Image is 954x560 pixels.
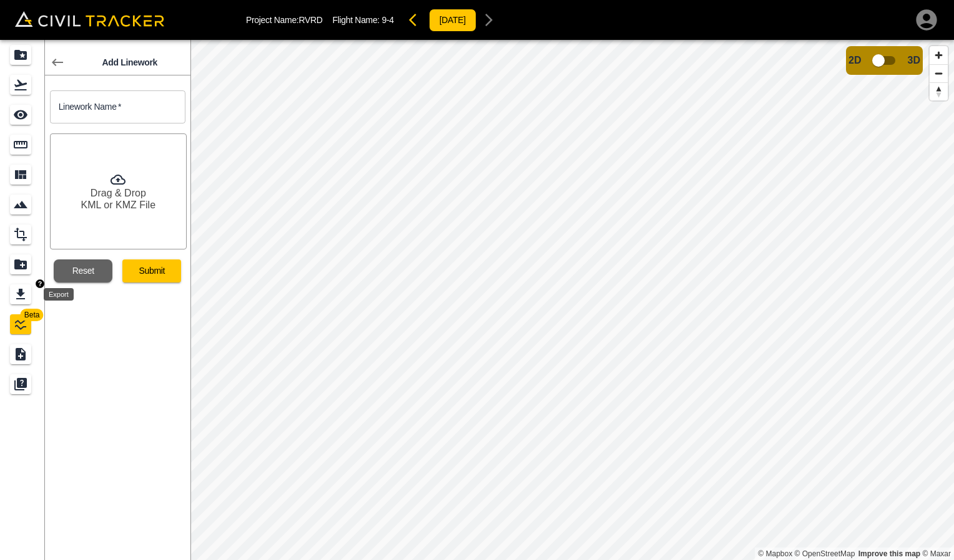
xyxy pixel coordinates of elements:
button: Zoom out [930,64,948,82]
a: OpenStreetMap [795,549,855,558]
span: 2D [848,55,861,66]
a: Maxar [922,549,951,558]
button: Zoom in [930,46,948,64]
p: Flight Name: [333,15,394,25]
a: Map feedback [858,549,920,558]
p: Project Name: RVRD [246,15,323,25]
canvas: Map [190,40,954,560]
a: Mapbox [758,549,792,558]
div: Export [44,288,74,301]
span: 3D [908,55,920,66]
button: Reset bearing to north [930,82,948,100]
span: 9-4 [382,15,394,25]
img: Civil Tracker [15,11,164,27]
button: [DATE] [429,9,476,32]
